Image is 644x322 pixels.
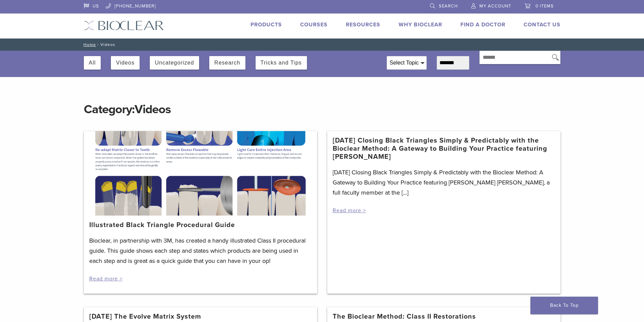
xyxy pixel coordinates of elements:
[261,56,302,70] button: Tricks and Tips
[89,275,123,282] a: Read more >
[346,21,380,28] a: Resources
[439,3,458,9] span: Search
[535,3,554,9] span: 0 items
[214,56,240,70] button: Research
[524,21,560,28] a: Contact Us
[84,88,560,118] h1: Category:
[399,21,442,28] a: Why Bioclear
[135,102,171,117] span: Videos
[333,313,476,321] a: The Bioclear Method: Class II Restorations
[79,39,566,51] nav: Videos
[155,56,194,70] button: Uncategorized
[89,221,235,229] a: Illustrated Black Triangle Procedural Guide
[333,137,555,161] a: [DATE] Closing Black Triangles Simply & Predictably with the Bioclear Method: A Gateway to Buildi...
[333,207,366,214] a: Read more >
[530,297,598,314] a: Back To Top
[333,167,555,198] p: [DATE] Closing Black Triangles Simply & Predictably with the Bioclear Method: A Gateway to Buildi...
[89,236,312,266] p: Bioclear, in partnership with 3M, has created a handy illustrated Class II procedural guide. This...
[96,43,100,46] span: /
[84,21,164,30] img: Bioclear
[479,3,511,9] span: My Account
[387,56,426,69] div: Select Topic
[300,21,328,28] a: Courses
[116,56,135,70] button: Videos
[251,21,282,28] a: Products
[460,21,505,28] a: Find A Doctor
[89,313,201,321] a: [DATE] The Evolve Matrix System
[81,42,96,47] a: Home
[89,56,96,70] button: All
